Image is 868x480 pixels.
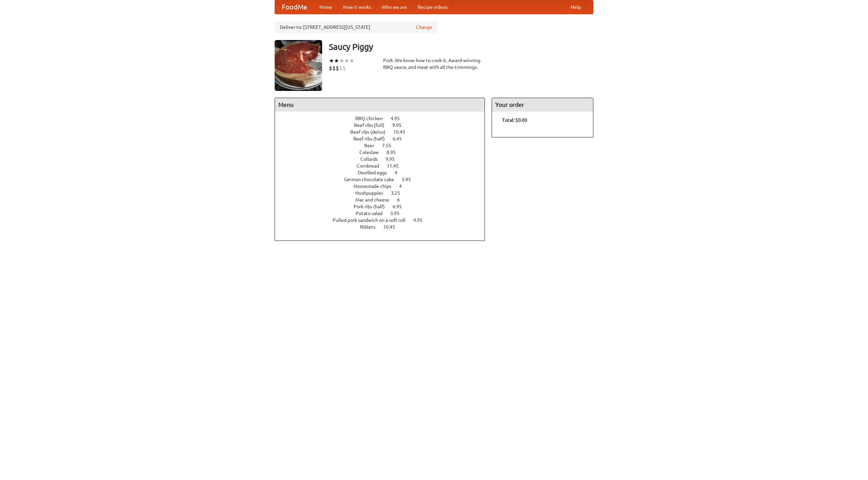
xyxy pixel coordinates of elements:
span: 10.45 [393,129,412,135]
span: Hushpuppies [355,190,390,196]
span: 3.95 [390,211,406,216]
h4: Menu [275,98,485,112]
li: $ [342,64,346,72]
span: 4 [395,170,404,175]
li: $ [336,64,339,72]
a: Coleslaw 8.95 [359,150,408,155]
span: Potato salad [356,211,389,216]
span: Housemade chips [354,184,398,189]
li: ★ [339,57,344,64]
a: Home [314,0,338,14]
a: Pulled pork sandwich on a soft roll 4.95 [333,217,435,223]
span: 4.95 [391,116,407,121]
span: 10.45 [383,224,402,230]
h4: Your order [492,98,593,112]
span: Beer [364,143,381,148]
span: Riblets [360,224,382,230]
span: Devilled eggs [358,170,394,175]
span: 6 [397,197,407,203]
span: 5.95 [402,177,418,182]
span: Beef ribs (full) [354,122,391,128]
a: Beef ribs (half) 6.45 [353,136,414,141]
span: 6.45 [393,136,409,141]
span: Cornbread [357,163,386,169]
a: Recipe videos [412,0,453,14]
li: ★ [344,57,349,64]
a: FoodMe [275,0,314,14]
a: Devilled eggs 4 [358,170,410,175]
img: angular.jpg [275,40,322,91]
span: 8.95 [387,150,402,155]
li: ★ [329,57,334,64]
li: ★ [349,57,354,64]
a: German chocolate cake 5.95 [344,177,423,182]
span: 6.95 [393,204,409,209]
span: 4.95 [413,217,429,223]
a: Change [416,24,432,31]
span: 3.25 [391,190,407,196]
span: 11.45 [387,163,406,169]
a: Cornbread 11.45 [357,163,411,169]
a: BBQ chicken 4.95 [355,116,412,121]
div: Deliver to: [STREET_ADDRESS][US_STATE] [275,21,437,33]
span: Collards [360,156,384,162]
span: 9.95 [392,122,408,128]
span: Beef ribs (delux) [350,129,392,135]
li: $ [332,64,336,72]
a: Hushpuppies 3.25 [355,190,413,196]
span: BBQ chicken [355,116,390,121]
a: Who we are [376,0,412,14]
b: Total: $0.00 [502,117,527,123]
li: $ [329,64,332,72]
span: Mac and cheese [355,197,396,203]
span: 9.95 [386,156,401,162]
div: Pork. We know how to cook it. Award-winning BBQ sauce, and meat with all the trimmings. [383,57,485,71]
span: Pork ribs (half) [354,204,392,209]
span: 7.55 [382,143,398,148]
a: How it works [338,0,376,14]
li: ★ [334,57,339,64]
a: Collards 9.95 [360,156,407,162]
a: Beef ribs (full) 9.95 [354,122,414,128]
h3: Saucy Piggy [329,40,593,54]
a: Riblets 10.45 [360,224,408,230]
a: Help [565,0,586,14]
span: 4 [399,184,409,189]
a: Beef ribs (delux) 10.45 [350,129,418,135]
a: Pork ribs (half) 6.95 [354,204,414,209]
span: Beef ribs (half) [353,136,392,141]
span: Pulled pork sandwich on a soft roll [333,217,412,223]
li: $ [339,64,342,72]
span: Coleslaw [359,150,386,155]
a: Potato salad 3.95 [356,211,412,216]
span: German chocolate cake [344,177,401,182]
a: Housemade chips 4 [354,184,414,189]
a: Mac and cheese 6 [355,197,412,203]
a: Beer 7.55 [364,143,404,148]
